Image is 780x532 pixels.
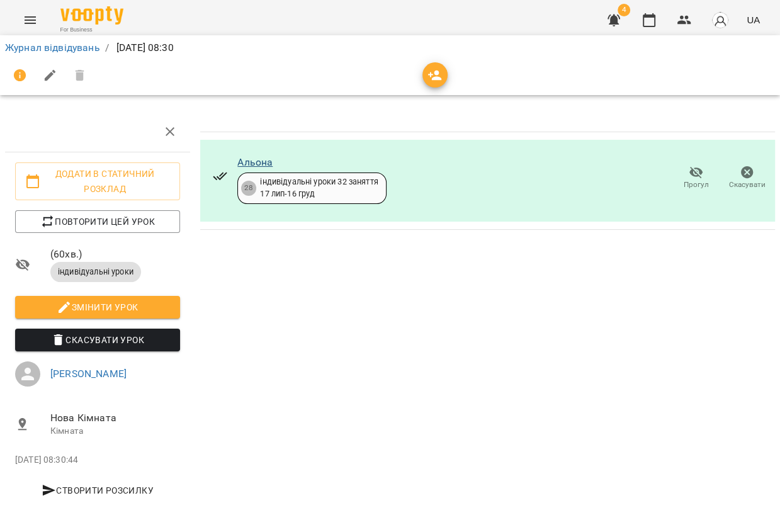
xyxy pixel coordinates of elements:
[60,6,123,25] img: Voopty Logo
[25,214,170,229] span: Повторити цей урок
[260,176,378,200] div: індивідуальні уроки 32 заняття 17 лип - 16 груд
[684,179,709,190] span: Прогул
[15,454,180,467] p: [DATE] 08:30:44
[241,181,256,196] div: 28
[711,11,729,29] img: avatar_s.png
[114,40,174,55] p: [DATE] 08:30
[50,368,127,380] a: [PERSON_NAME]
[721,161,772,196] button: Скасувати
[105,40,109,55] li: /
[15,162,180,200] button: Додати в статичний розклад
[50,247,180,262] span: ( 60 хв. )
[50,425,180,438] p: Кімната
[618,4,630,16] span: 4
[670,161,721,196] button: Прогул
[15,296,180,319] button: Змінити урок
[50,410,180,426] span: Нова Кімната
[5,42,100,54] a: Журнал відвідувань
[20,483,175,498] span: Створити розсилку
[25,300,170,315] span: Змінити урок
[15,210,180,233] button: Повторити цей урок
[15,479,180,502] button: Створити розсилку
[15,329,180,351] button: Скасувати Урок
[25,166,170,196] span: Додати в статичний розклад
[25,332,170,348] span: Скасувати Урок
[15,5,45,35] button: Menu
[237,156,273,168] a: Альона
[742,8,765,31] button: UA
[729,179,766,190] span: Скасувати
[60,26,123,34] span: For Business
[5,40,775,55] nav: breadcrumb
[747,13,760,26] span: UA
[50,266,141,278] span: індивідуальні уроки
